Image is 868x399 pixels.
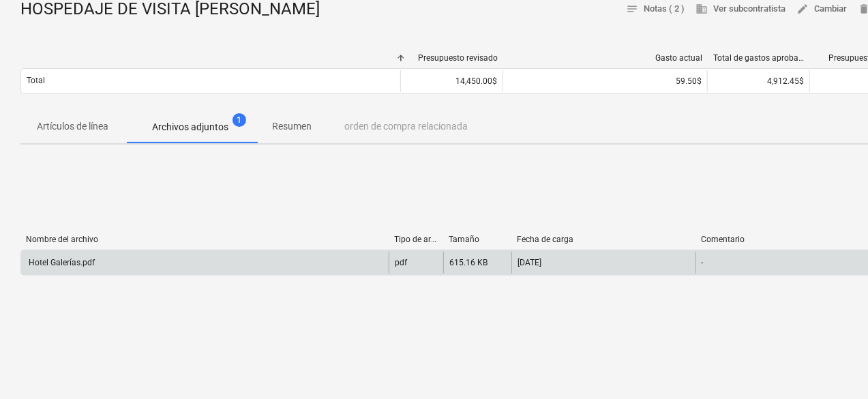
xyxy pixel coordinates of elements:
div: Tamaño [449,235,506,244]
div: 59.50$ [509,76,702,86]
span: notes [626,3,638,15]
div: 615.16 KB [449,258,488,267]
div: Total de gastos aprobados [713,53,805,63]
span: 1 [233,113,246,127]
div: 14,450.00$ [400,70,503,92]
div: [DATE] [518,258,541,267]
div: Nombre del archivo [26,235,383,244]
div: pdf [395,258,407,267]
span: edit [796,3,809,15]
span: business [695,3,708,15]
div: Hotel Galerías.pdf [27,258,95,267]
p: Total [27,75,45,87]
p: Resumen [272,119,312,134]
p: Artículos de línea [37,119,108,134]
div: Gasto actual [509,53,702,63]
span: Notas ( 2 ) [626,1,685,17]
p: Archivos adjuntos [152,120,228,134]
div: - [702,258,704,267]
div: 4,912.45$ [707,70,809,92]
div: Presupuesto revisado [406,53,498,63]
div: Tipo de archivo [394,235,438,244]
div: Fecha de carga [517,235,690,244]
span: Ver subcontratista [695,1,785,17]
span: Cambiar [796,1,847,17]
